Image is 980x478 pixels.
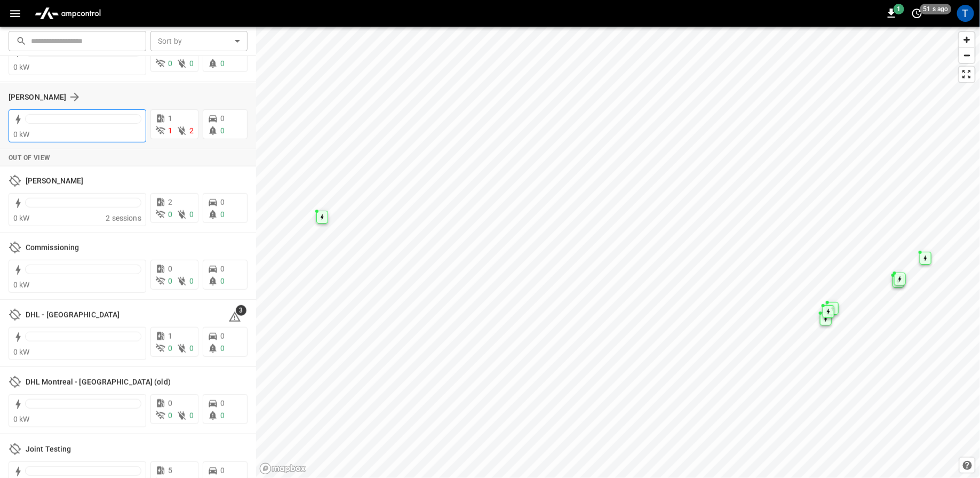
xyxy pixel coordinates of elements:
[959,48,975,63] span: Zoom out
[168,399,172,408] span: 0
[220,466,225,475] span: 0
[259,463,306,475] a: Mapbox homepage
[236,305,246,316] span: 3
[316,211,328,224] div: Map marker
[168,126,172,135] span: 1
[959,32,975,47] button: Zoom in
[13,130,30,139] span: 0 kW
[220,198,225,206] span: 0
[26,444,71,456] h6: Joint Testing
[189,210,194,219] span: 0
[894,4,904,14] span: 1
[168,59,172,68] span: 0
[168,265,172,273] span: 0
[894,273,906,285] div: Map marker
[220,344,225,353] span: 0
[189,411,194,420] span: 0
[106,214,141,222] span: 2 sessions
[220,277,225,285] span: 0
[9,154,50,162] strong: Out of View
[168,198,172,206] span: 2
[827,302,839,315] div: Map marker
[168,411,172,420] span: 0
[13,415,30,424] span: 0 kW
[26,176,83,187] h6: Charbonneau
[920,252,931,265] div: Map marker
[823,305,834,318] div: Map marker
[13,214,30,222] span: 0 kW
[168,344,172,353] span: 0
[189,126,194,135] span: 2
[220,332,225,340] span: 0
[189,344,194,353] span: 0
[168,277,172,285] span: 0
[909,5,926,22] button: set refresh interval
[13,63,30,71] span: 0 kW
[220,126,225,135] span: 0
[959,47,975,63] button: Zoom out
[26,377,171,388] h6: DHL Montreal - DC (old)
[168,332,172,340] span: 1
[189,277,194,285] span: 0
[220,114,225,123] span: 0
[220,265,225,273] span: 0
[168,114,172,123] span: 1
[13,348,30,356] span: 0 kW
[220,399,225,408] span: 0
[168,210,172,219] span: 0
[26,309,119,321] h6: DHL - Montreal DC
[30,3,105,23] img: ampcontrol.io logo
[9,92,66,103] h6: Simons
[957,5,974,22] div: profile-icon
[26,242,79,254] h6: Commissioning
[189,59,194,68] span: 0
[220,59,225,68] span: 0
[820,313,832,325] div: Map marker
[13,281,30,289] span: 0 kW
[220,411,225,420] span: 0
[920,4,952,14] span: 51 s ago
[893,275,904,288] div: Map marker
[168,466,172,475] span: 5
[220,210,225,219] span: 0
